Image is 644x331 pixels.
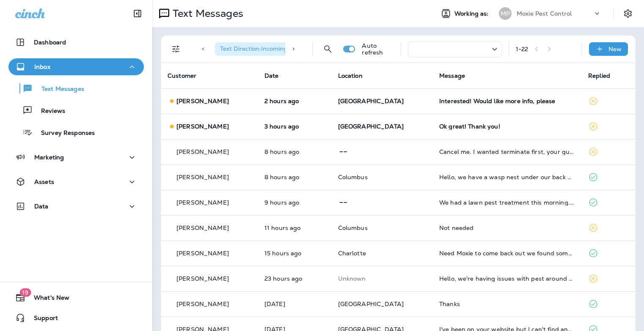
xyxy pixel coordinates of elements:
[439,199,575,206] div: We had a lawn pest treatment this morning. The tech performing the service asked my husband about...
[220,45,287,52] span: Text Direction : Incoming
[169,7,243,20] p: Text Messages
[168,41,184,57] button: Filters
[176,199,229,206] p: [PERSON_NAME]
[176,123,229,130] p: [PERSON_NAME]
[338,97,404,105] span: [GEOGRAPHIC_DATA]
[264,250,325,257] p: Aug 18, 2025 05:18 AM
[215,42,301,56] div: Text Direction:Incoming
[454,10,490,17] span: Working as:
[264,123,325,130] p: Aug 18, 2025 04:31 PM
[176,148,229,155] p: [PERSON_NAME]
[264,224,325,231] p: Aug 18, 2025 08:57 AM
[34,39,66,46] p: Dashboard
[8,173,144,190] button: Assets
[33,85,84,93] p: Text Messages
[34,203,49,210] p: Data
[362,42,394,56] p: Auto refresh
[176,224,229,231] p: [PERSON_NAME]
[338,72,363,79] span: Location
[34,154,64,161] p: Marketing
[34,63,50,70] p: Inbox
[338,123,404,130] span: [GEOGRAPHIC_DATA]
[439,72,465,79] span: Message
[264,199,325,206] p: Aug 18, 2025 11:18 AM
[8,101,144,119] button: Reviews
[8,79,144,97] button: Text Messages
[126,5,149,22] button: Collapse Sidebar
[176,98,229,104] p: [PERSON_NAME]
[8,309,144,326] button: Support
[25,294,69,304] span: What's New
[517,10,572,17] p: Moxie Pest Control
[176,250,229,257] p: [PERSON_NAME]
[620,6,636,21] button: Settings
[338,275,426,282] p: This customer does not have a last location and the phone number they messaged is not assigned to...
[264,72,279,79] span: Date
[19,288,31,297] span: 19
[33,129,95,137] p: Survey Responses
[499,7,512,20] div: MP
[439,174,575,181] div: Hello, we have a wasp nest under our back deck. Can we have someone kill it next time they are out?
[439,301,575,307] div: Thanks
[264,174,325,181] p: Aug 18, 2025 12:11 PM
[608,46,622,52] p: New
[338,173,368,181] span: Columbus
[439,123,575,130] div: Ok great! Thank you!
[8,34,144,51] button: Dashboard
[338,224,368,232] span: Columbus
[176,275,229,282] p: [PERSON_NAME]
[439,250,575,257] div: Need Moxie to come back out we found some cockroaches in garage and inside house
[8,149,144,166] button: Marketing
[338,300,404,308] span: [GEOGRAPHIC_DATA]
[338,249,366,257] span: Charlotte
[319,41,336,57] button: Search Messages
[168,72,196,79] span: Customer
[34,178,54,185] p: Assets
[8,289,144,306] button: 19What's New
[264,148,325,155] p: Aug 18, 2025 12:22 PM
[176,174,229,181] p: [PERSON_NAME]
[176,301,229,307] p: [PERSON_NAME]
[8,123,144,141] button: Survey Responses
[439,275,575,282] div: Hello, we're having issues with pest around our house and we need an as needed visit
[264,98,325,104] p: Aug 18, 2025 05:27 PM
[264,301,325,307] p: Aug 17, 2025 07:24 PM
[33,107,65,115] p: Reviews
[516,46,528,52] div: 1 - 22
[439,98,575,104] div: Interested! Would like more info, please
[588,72,610,79] span: Replied
[25,315,58,325] span: Support
[264,275,325,282] p: Aug 17, 2025 09:16 PM
[439,224,575,231] div: Not needed
[8,58,144,75] button: Inbox
[439,148,575,155] div: Cancel me. I wanted terminate first, your guys should up late, past 2 hours. Never got terminate ...
[8,198,144,215] button: Data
